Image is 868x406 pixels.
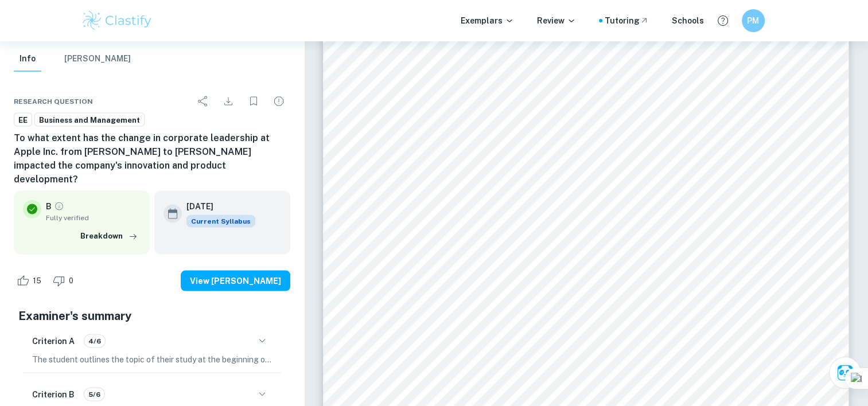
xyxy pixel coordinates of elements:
div: This exemplar is based on the current syllabus. Feel free to refer to it for inspiration/ideas wh... [186,215,255,228]
button: Breakdown [77,228,141,245]
span: Fully verified [46,213,141,223]
div: Bookmark [242,90,265,113]
span: development ([PERSON_NAME]). One of Apple's products, the iPhone, became one of the market's [385,206,797,217]
span: failure in the launching of specific products (“How Apple Is Organized for Innovation”). Later, [385,278,776,288]
p: B [46,200,52,213]
span: Apple became profitable again (“How Apple Is Organized for Innovation”). Apple later had [385,372,762,382]
img: Clastify logo [81,9,154,32]
span: 4/6 [84,336,105,346]
span: EE [14,115,32,126]
span: fastest-growing items and has been expanding ever since ([PERSON_NAME]). In [DATE], the business was [385,230,827,240]
a: EE [14,113,32,127]
button: [PERSON_NAME] [64,46,131,72]
h6: To what extent has the change in corporate leadership at Apple Inc. from [PERSON_NAME] to [PERSON... [14,131,290,186]
span: there are now more than 8 billion cell phone users globally, whereas in the 2000’s there were [385,88,768,98]
p: Review [537,14,576,27]
span: Jobs (“How Apple Is Organized for Innovation”). Apple's performance had deteriorated further [385,325,776,335]
span: kcs040 | 3 [745,57,787,67]
h6: PM [746,14,760,27]
div: Report issue [267,90,290,113]
a: Tutoring [605,14,649,27]
span: 15 [26,275,48,287]
h6: Criterion A [32,335,75,348]
p: Exemplars [461,14,514,27]
button: Ask Clai [829,357,861,389]
div: Download [217,90,240,113]
span: as a result of Jobs' departure. In [DATE] [PERSON_NAME] returned to the company as CEO, and as an... [385,349,843,359]
p: The student outlines the topic of their study at the beginning of the essay, making its aim clear... [32,353,272,366]
h6: [DATE] [186,200,246,213]
span: most innovative IT companies, due to its significant processes and investment on research and [385,183,773,193]
button: Help and Feedback [713,11,733,30]
span: Current Syllabus [186,215,255,228]
a: Grade fully verified [54,201,64,212]
span: Research question [14,96,93,107]
span: Business and Management [35,115,144,126]
span: 0 [63,275,80,287]
a: Schools [672,14,704,27]
button: View [PERSON_NAME] [181,271,290,291]
div: Dislike [50,272,80,290]
div: Like [14,272,48,290]
span: Jobs had established a successful company named NeXT, however, Apple was in a crisis without [385,301,784,311]
span: Apple Inc. is a multinational technology company that is well known for being one of the [416,159,785,169]
span: only 740 million ([PERSON_NAME]). [385,112,550,122]
h6: Criterion B [32,388,75,401]
button: Info [14,46,41,72]
button: PM [742,9,765,32]
h5: Examiner's summary [18,307,286,325]
div: Share [192,90,215,113]
a: Business and Management [34,113,145,127]
span: 5/6 [84,389,104,400]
